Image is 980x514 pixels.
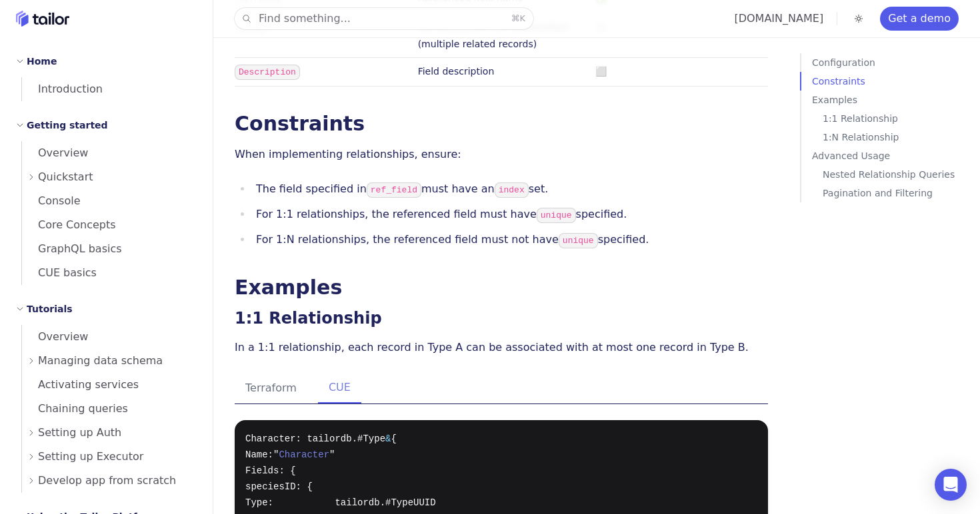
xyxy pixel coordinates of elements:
[235,8,533,29] button: Find something...⌘K
[38,447,143,466] span: Setting up Executor
[22,77,197,101] a: Introduction
[27,301,73,317] h2: Tutorials
[812,53,975,72] a: Configuration
[16,11,69,27] a: Home
[22,402,128,415] span: Chaining queries
[252,230,768,250] li: For 1:N relationships, the referenced field must not have specified.
[823,109,975,128] a: 1:1 Relationship
[22,141,197,165] a: Overview
[823,128,975,146] a: 1:N Relationship
[22,237,197,261] a: GraphQL basics
[22,397,197,421] a: Chaining queries
[273,449,279,460] span: "
[22,330,88,343] span: Overview
[812,72,975,91] a: Constraints
[22,146,88,159] span: Overview
[559,233,598,248] code: unique
[22,266,97,279] span: CUE basics
[318,373,361,403] button: CUE
[252,205,768,225] li: For 1:1 relationships, the referenced field must have specified.
[235,276,342,299] a: Examples
[22,378,139,391] span: Activating services
[245,449,273,460] span: Name:
[22,261,197,285] a: CUE basics
[27,117,108,133] h2: Getting started
[367,182,421,198] code: ref_field
[22,194,81,207] span: Console
[245,497,436,508] span: Type: tailordb.#TypeUUID
[734,12,823,25] a: [DOMAIN_NAME]
[38,423,121,442] span: Setting up Auth
[495,182,529,198] code: index
[812,146,975,165] a: Advanced Usage
[880,7,959,31] a: Get a demo
[22,218,116,231] span: Core Concepts
[22,189,197,213] a: Console
[329,449,335,460] span: "
[38,471,176,490] span: Develop app from scratch
[537,208,576,223] code: unique
[22,83,103,95] span: Introduction
[252,180,768,200] li: The field specified in must have an set.
[851,11,867,27] button: Toggle dark mode
[935,469,967,501] div: Open Intercom Messenger
[235,145,768,164] p: When implementing relationships, ensure:
[519,13,525,23] kbd: K
[22,373,197,397] a: Activating services
[235,112,365,135] a: Constraints
[590,58,768,87] td: ⬜
[22,242,122,255] span: GraphQL basics
[235,65,300,80] code: Description
[235,373,307,403] button: Terraform
[22,213,197,237] a: Core Concepts
[38,168,93,186] span: Quickstart
[22,325,197,349] a: Overview
[812,91,975,109] a: Examples
[391,433,396,444] span: {
[823,184,975,202] a: Pagination and Filtering
[38,352,163,370] span: Managing data schema
[511,13,519,23] kbd: ⌘
[235,309,382,328] a: 1:1 Relationship
[413,58,591,87] td: Field description
[823,165,975,184] a: Nested Relationship Queries
[235,338,768,357] p: In a 1:1 relationship, each record in Type A can be associated with at most one record in Type B.
[279,449,329,460] span: Character
[245,433,385,444] span: Character: tailordb.#Type
[245,481,313,492] span: speciesID: {
[27,53,57,69] h2: Home
[245,465,296,476] span: Fields: {
[385,433,391,444] span: &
